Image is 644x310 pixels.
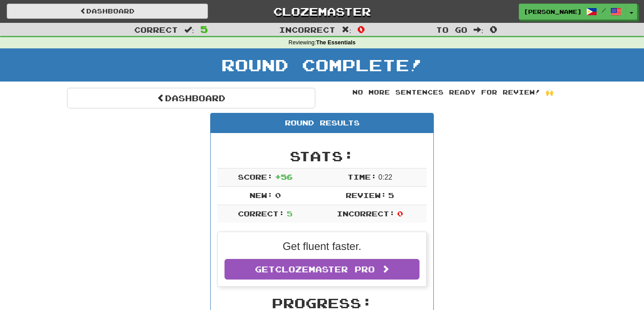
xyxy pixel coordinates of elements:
[225,239,419,254] p: Get fluent faster.
[275,172,292,181] span: + 56
[225,259,419,280] a: GetClozemaster Pro
[238,209,284,218] span: Correct:
[329,88,577,97] div: No more sentences ready for review! 🙌
[287,209,292,218] span: 5
[134,25,178,34] span: Correct
[337,209,395,218] span: Incorrect:
[279,25,335,34] span: Incorrect
[524,8,582,16] span: [PERSON_NAME]
[519,4,626,20] a: [PERSON_NAME] /
[67,88,315,108] a: Dashboard
[250,191,273,199] span: New:
[347,172,377,181] span: Time:
[184,26,194,34] span: :
[602,7,606,13] span: /
[357,24,365,34] span: 0
[275,191,281,199] span: 0
[275,264,375,274] span: Clozemaster Pro
[3,56,641,74] h1: Round Complete!
[316,39,356,46] strong: The Essentials
[217,149,427,164] h2: Stats:
[346,191,386,199] span: Review:
[378,173,392,181] span: 0 : 22
[474,26,483,34] span: :
[397,209,403,218] span: 0
[238,172,273,181] span: Score:
[200,24,208,34] span: 5
[221,4,423,19] a: Clozemaster
[436,25,467,34] span: To go
[342,26,352,34] span: :
[7,4,208,19] a: Dashboard
[388,191,394,199] span: 5
[490,24,497,34] span: 0
[211,113,433,133] div: Round Results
